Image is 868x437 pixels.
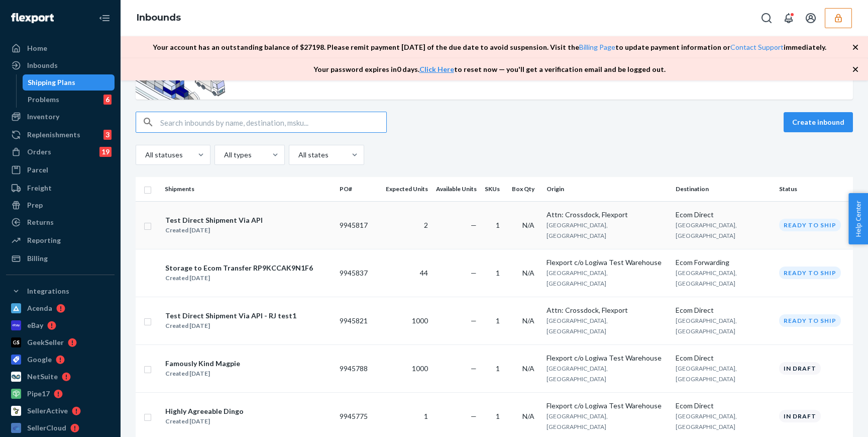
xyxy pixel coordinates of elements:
[547,221,608,239] span: [GEOGRAPHIC_DATA], [GEOGRAPHIC_DATA]
[676,353,771,363] div: Ecom Direct
[28,77,75,88] div: Shipping Plans
[144,150,145,160] input: All statuses
[23,74,115,91] a: Shipping Plans
[676,257,771,268] div: Ecom Forwarding
[6,386,115,402] a: Pipe17
[99,147,112,157] div: 19
[27,286,69,296] div: Integrations
[522,269,534,277] span: N/A
[730,43,784,51] a: Contact Support
[676,210,771,220] div: Ecom Direct
[27,112,59,122] div: Inventory
[848,193,868,244] button: Help Center
[547,353,668,363] div: Flexport c/o Logiwa Test Warehouse
[779,362,821,375] div: In draft
[165,311,296,321] div: Test Direct Shipment Via API - RJ test1
[103,130,112,140] div: 3
[6,214,115,230] a: Returns
[27,303,52,313] div: Acenda
[419,65,454,73] a: Click Here
[420,269,428,277] span: 44
[28,95,59,105] div: Problems
[27,147,51,157] div: Orders
[547,210,668,220] div: Attn: Crossdock, Flexport
[6,180,115,196] a: Freight
[165,225,263,235] div: Created [DATE]
[161,177,336,201] th: Shipments
[223,150,224,160] input: All types
[6,317,115,333] a: eBay
[165,263,313,273] div: Storage to Ecom Transfer RP9KCCAK9N1F6
[522,412,534,420] span: N/A
[165,416,244,426] div: Created [DATE]
[27,235,61,245] div: Reporting
[676,412,737,430] span: [GEOGRAPHIC_DATA], [GEOGRAPHIC_DATA]
[471,412,477,420] span: —
[676,401,771,411] div: Ecom Direct
[779,267,841,279] div: Ready to ship
[6,127,115,143] a: Replenishments3
[336,249,382,297] td: 9945837
[6,109,115,125] a: Inventory
[676,317,737,335] span: [GEOGRAPHIC_DATA], [GEOGRAPHIC_DATA]
[27,200,43,210] div: Prep
[6,403,115,419] a: SellerActive
[27,165,48,175] div: Parcel
[496,269,500,277] span: 1
[313,64,666,74] p: Your password expires in 0 days . to reset now — you'll get a verification email and be logged out.
[165,359,240,369] div: Famously Kind Magpie
[779,219,841,231] div: Ready to ship
[522,221,534,229] span: N/A
[160,112,386,132] input: Search inbounds by name, destination, msku...
[27,423,66,433] div: SellerCloud
[801,8,821,28] button: Open account menu
[547,269,608,287] span: [GEOGRAPHIC_DATA], [GEOGRAPHIC_DATA]
[27,406,68,416] div: SellerActive
[672,177,775,201] th: Destination
[6,369,115,385] a: NetSuite
[27,355,52,365] div: Google
[424,221,428,229] span: 2
[432,177,481,201] th: Available Units
[165,369,240,379] div: Created [DATE]
[775,177,853,201] th: Status
[522,364,534,373] span: N/A
[103,95,112,105] div: 6
[6,300,115,316] a: Acenda
[547,305,668,315] div: Attn: Crossdock, Flexport
[6,162,115,178] a: Parcel
[779,8,799,28] button: Open notifications
[547,365,608,383] span: [GEOGRAPHIC_DATA], [GEOGRAPHIC_DATA]
[542,177,672,201] th: Origin
[471,269,477,277] span: —
[27,130,80,140] div: Replenishments
[27,43,47,53] div: Home
[27,217,54,227] div: Returns
[165,321,296,331] div: Created [DATE]
[6,40,115,56] a: Home
[6,334,115,351] a: GeekSeller
[27,183,52,193] div: Freight
[27,60,58,70] div: Inbounds
[676,221,737,239] span: [GEOGRAPHIC_DATA], [GEOGRAPHIC_DATA]
[27,320,43,330] div: eBay
[6,232,115,248] a: Reporting
[11,13,54,23] img: Flexport logo
[6,420,115,436] a: SellerCloud
[6,57,115,73] a: Inbounds
[508,177,542,201] th: Box Qty
[6,197,115,213] a: Prep
[779,314,841,327] div: Ready to ship
[6,250,115,267] a: Billing
[496,221,500,229] span: 1
[412,316,428,325] span: 1000
[129,4,189,33] ol: breadcrumbs
[94,8,115,28] button: Close Navigation
[579,43,615,51] a: Billing Page
[676,269,737,287] span: [GEOGRAPHIC_DATA], [GEOGRAPHIC_DATA]
[27,372,58,382] div: NetSuite
[779,410,821,422] div: In draft
[23,92,115,108] a: Problems6
[496,316,500,325] span: 1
